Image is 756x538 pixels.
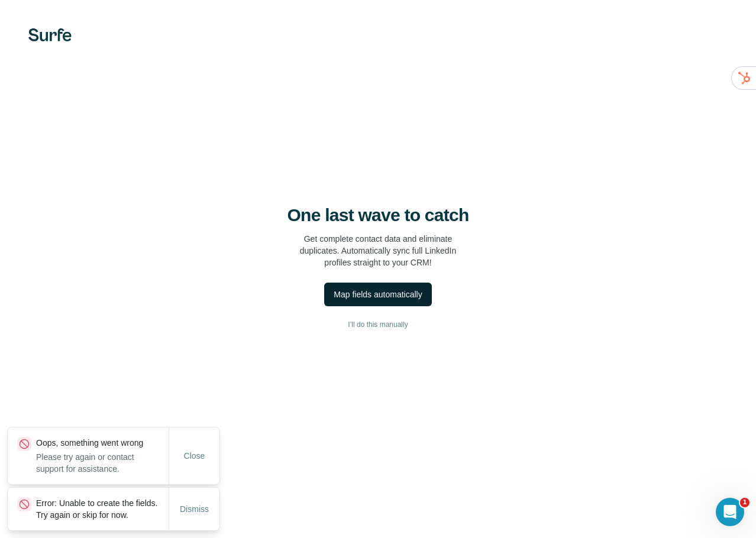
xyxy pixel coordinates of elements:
button: I’ll do this manually [24,316,732,333]
button: Close [176,445,214,466]
p: Oops, something went wrong [36,437,169,449]
span: I’ll do this manually [348,319,408,330]
div: Map fields automatically [334,289,422,300]
iframe: Intercom live chat [716,498,744,526]
p: Please try again or contact support for assistance. [36,451,169,475]
img: Surfe's logo [28,28,72,41]
p: Error: Unable to create the fields. Try again or skip for now. [36,497,169,521]
span: Close [184,450,205,462]
h4: One last wave to catch [287,205,469,226]
button: Dismiss [172,498,217,520]
p: Get complete contact data and eliminate duplicates. Automatically sync full LinkedIn profiles str... [300,233,457,268]
span: 1 [740,498,749,507]
button: Map fields automatically [324,283,431,306]
span: Dismiss [180,503,209,515]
